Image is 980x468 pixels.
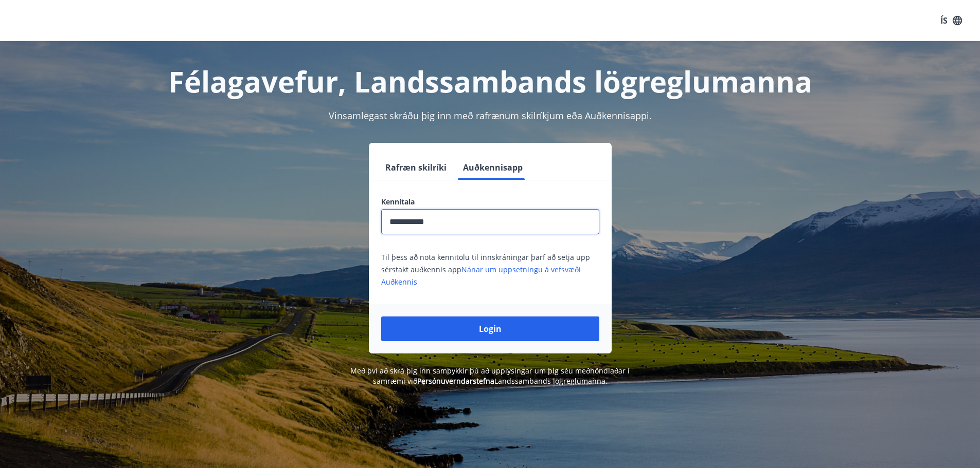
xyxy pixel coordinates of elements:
a: Persónuverndarstefna [417,376,494,386]
a: Nánar um uppsetningu á vefsvæði Auðkennis [381,265,581,287]
button: Rafræn skilríki [381,155,451,180]
span: Með því að skrá þig inn samþykkir þú að upplýsingar um þig séu meðhöndlaðar í samræmi við Landssa... [350,366,630,386]
span: Til þess að nota kennitölu til innskráningar þarf að setja upp sérstakt auðkennis app [381,252,590,287]
label: Kennitala [381,197,599,207]
h1: Félagavefur, Landssambands lögreglumanna [132,62,848,101]
button: ÍS [935,11,968,30]
button: Login [381,316,599,341]
button: Auðkennisapp [459,155,527,180]
span: Vinsamlegast skráðu þig inn með rafrænum skilríkjum eða Auðkennisappi. [329,109,652,122]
